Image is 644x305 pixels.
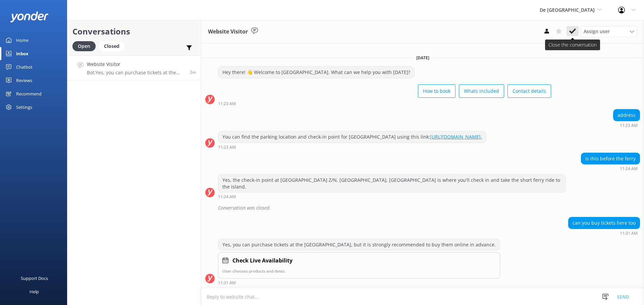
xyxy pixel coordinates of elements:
strong: 11:24 AM [218,195,236,199]
strong: 11:23 AM [620,124,638,128]
div: Chatbot [16,60,33,74]
strong: 11:23 AM [218,102,236,106]
div: Yes, you can purchase tickets at the [GEOGRAPHIC_DATA], but it is strongly recommended to buy the... [218,239,500,250]
span: De [GEOGRAPHIC_DATA] [540,7,595,13]
div: Settings [16,100,32,114]
a: Closed [99,42,128,50]
div: 2025-08-26T15:27:02.176 [205,202,640,214]
div: You can find the parking location and check-in point for [GEOGRAPHIC_DATA] using this link: [218,131,486,143]
div: is this before the ferry [581,153,640,164]
div: Assign User [580,26,637,37]
div: Aug 26 2025 11:23am (UTC -04:00) America/Caracas [613,123,640,128]
h4: Check Live Availability [232,256,292,265]
span: Assign user [584,28,610,35]
strong: 11:24 AM [620,167,638,171]
div: Aug 26 2025 11:31am (UTC -04:00) America/Caracas [218,280,500,285]
button: Contact details [507,84,551,98]
div: Inbox [16,47,29,60]
div: Home [16,33,29,47]
h2: Conversations [72,25,196,38]
div: Support Docs [21,272,48,285]
div: Yes, the check-in point at [GEOGRAPHIC_DATA] Z/N, [GEOGRAPHIC_DATA], [GEOGRAPHIC_DATA] is where y... [218,174,566,192]
a: Open [72,42,99,50]
div: address [613,109,640,121]
div: Closed [99,41,124,51]
div: Reviews [16,74,32,87]
h4: Website Visitor [87,61,185,68]
strong: 11:23 AM [218,145,236,149]
div: Aug 26 2025 11:24am (UTC -04:00) America/Caracas [218,194,566,199]
div: Conversation was closed. [218,202,640,214]
span: [DATE] [412,55,433,61]
div: Aug 26 2025 11:24am (UTC -04:00) America/Caracas [581,166,640,171]
a: Website VisitorBot:Yes, you can purchase tickets at the [GEOGRAPHIC_DATA], but it is strongly rec... [67,55,201,80]
p: Bot: Yes, you can purchase tickets at the [GEOGRAPHIC_DATA], but it is strongly recommended to bu... [87,70,185,76]
img: yonder-white-logo.png [10,11,49,22]
h3: Website Visitor [208,27,248,36]
button: Whats included [459,84,504,98]
div: Aug 26 2025 11:31am (UTC -04:00) America/Caracas [568,231,640,235]
div: Open [72,41,96,51]
button: How to book [418,84,455,98]
div: can you buy tickets here too [569,217,640,229]
div: Help [30,285,39,298]
strong: 11:31 AM [620,231,638,235]
strong: 11:31 AM [218,281,236,285]
div: Recommend [16,87,42,100]
div: Aug 26 2025 11:23am (UTC -04:00) America/Caracas [218,145,486,149]
span: Aug 26 2025 11:31am (UTC -04:00) America/Caracas [190,69,196,75]
div: Aug 26 2025 11:23am (UTC -04:00) America/Caracas [218,101,551,106]
p: User chooses products and dates. [222,268,496,274]
a: [URL][DOMAIN_NAME]. [430,134,482,140]
div: Hey there! 👋 Welcome to [GEOGRAPHIC_DATA]. What can we help you with [DATE]? [218,67,414,78]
